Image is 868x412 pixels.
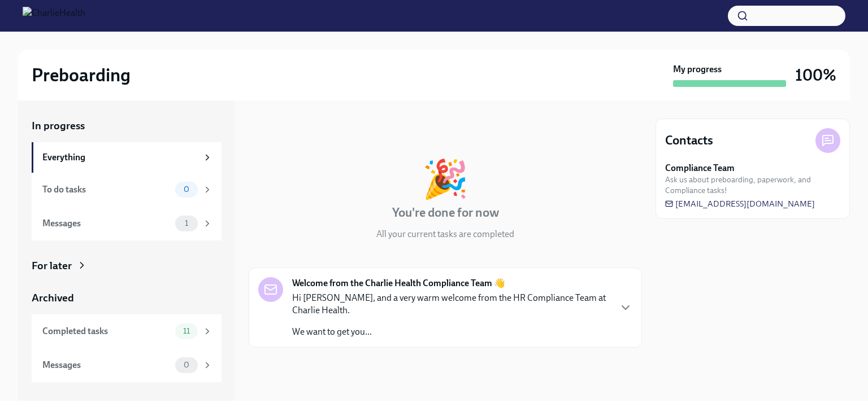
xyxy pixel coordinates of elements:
[665,174,840,196] span: Ask us about preboarding, paperwork, and Compliance tasks!
[32,173,222,207] a: To do tasks0
[392,204,499,221] h4: You're done for now
[292,292,610,317] p: Hi [PERSON_NAME], and a very warm welcome from the HR Compliance Team at Charlie Health.
[42,183,171,196] div: To do tasks
[176,327,197,335] span: 11
[665,162,735,174] strong: Compliance Team
[32,258,72,273] div: For later
[42,151,198,164] div: Everything
[292,277,505,290] strong: Welcome from the Charlie Health Compliance Team 👋
[178,219,195,227] span: 1
[795,65,836,85] h3: 100%
[42,359,171,371] div: Messages
[665,198,815,209] a: [EMAIL_ADDRESS][DOMAIN_NAME]
[32,291,222,305] a: Archived
[32,258,222,273] a: For later
[665,132,713,149] h4: Contacts
[32,314,222,348] a: Completed tasks11
[32,119,222,133] a: In progress
[422,160,468,198] div: 🎉
[42,217,171,230] div: Messages
[177,185,196,194] span: 0
[292,326,610,338] p: We want to get you...
[42,325,171,338] div: Completed tasks
[23,7,85,25] img: CharlieHealth
[673,63,722,76] strong: My progress
[249,119,302,133] div: In progress
[32,207,222,240] a: Messages1
[376,228,514,240] p: All your current tasks are completed
[32,64,131,86] h2: Preboarding
[32,142,222,173] a: Everything
[177,361,196,369] span: 0
[32,348,222,382] a: Messages0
